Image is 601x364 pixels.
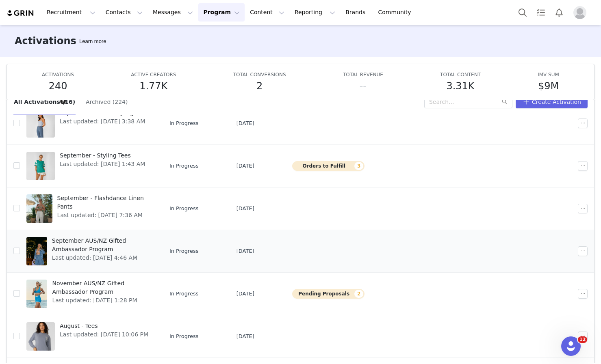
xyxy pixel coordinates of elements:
input: Search... [424,95,512,108]
button: All Activations (16) [13,95,76,108]
span: In Progress [169,332,199,340]
a: November AUS/NZ Gifted Ambassador ProgramLast updated: [DATE] 1:28 PM [26,278,156,310]
a: September - Lotus StylingLast updated: [DATE] 3:38 AM [26,107,156,140]
h5: 2 [256,79,263,93]
img: grin logo [7,9,35,17]
h3: Activations [15,34,76,48]
button: Program [198,3,245,22]
button: Recruitment [42,3,100,22]
button: Search [514,3,532,22]
button: Pending Proposals2 [292,289,365,299]
span: Last updated: [DATE] 3:38 AM [60,117,145,126]
div: Tooltip anchor [59,98,67,105]
span: In Progress [169,162,199,170]
span: In Progress [169,119,199,127]
h5: 1.77K [139,79,167,93]
span: Last updated: [DATE] 4:46 AM [52,254,152,262]
a: September - Styling TeesLast updated: [DATE] 1:43 AM [26,150,156,182]
span: September - Styling Tees [60,151,145,160]
button: Create Activation [516,95,588,108]
span: ACTIVE CREATORS [131,72,176,78]
a: August - TeesLast updated: [DATE] 10:06 PM [26,320,156,353]
div: Tooltip anchor [78,37,108,45]
button: Messages [148,3,198,22]
button: Profile [568,6,594,19]
h5: -- [360,79,367,93]
h5: 3.31K [446,79,474,93]
span: Last updated: [DATE] 7:36 AM [57,211,152,220]
a: September AUS/NZ Gifted Ambassador ProgramLast updated: [DATE] 4:46 AM [26,235,156,267]
i: icon: search [502,99,508,105]
span: August - Tees [60,322,148,330]
span: 12 [578,336,587,343]
a: September - Flashdance Linen PantsLast updated: [DATE] 7:36 AM [26,192,156,225]
a: Community [373,3,420,22]
span: [DATE] [236,332,254,340]
span: November AUS/NZ Gifted Ambassador Program [52,279,151,296]
span: Last updated: [DATE] 10:06 PM [60,330,148,339]
span: [DATE] [236,119,254,127]
span: [DATE] [236,247,254,255]
span: [DATE] [236,290,254,298]
span: In Progress [169,205,199,213]
span: Last updated: [DATE] 1:28 PM [52,296,151,305]
h5: $9M [538,79,559,93]
img: placeholder-profile.jpg [573,6,586,19]
iframe: Intercom live chat [561,336,581,356]
span: In Progress [169,247,199,255]
button: Archived (224) [85,95,128,108]
button: Reporting [290,3,340,22]
span: TOTAL CONVERSIONS [233,72,286,78]
span: September AUS/NZ Gifted Ambassador Program [52,237,152,254]
button: Notifications [550,3,568,22]
a: Tasks [532,3,550,22]
button: Orders to Fulfill3 [292,161,365,171]
span: September - Flashdance Linen Pants [57,194,152,211]
span: [DATE] [236,162,254,170]
span: TOTAL REVENUE [343,72,383,78]
button: Content [245,3,289,22]
a: Brands [341,3,373,22]
span: IMV SUM [538,72,559,78]
h5: 240 [49,79,67,93]
span: ACTIVATIONS [42,72,74,78]
span: Last updated: [DATE] 1:43 AM [60,160,145,168]
button: Contacts [101,3,148,22]
span: In Progress [169,290,199,298]
span: TOTAL CONTENT [440,72,481,78]
span: [DATE] [236,205,254,213]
